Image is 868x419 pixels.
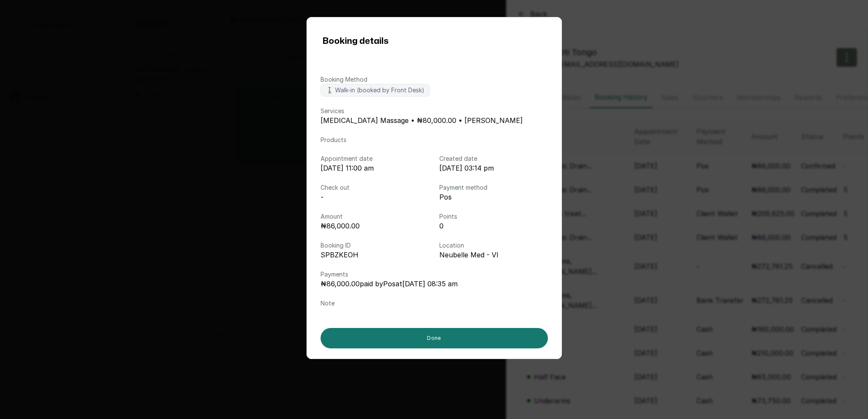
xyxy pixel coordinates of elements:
p: Location [439,241,548,250]
h1: Booking details [322,34,388,48]
p: ₦86,000.00 paid by Pos at [DATE] 08:35 am [321,279,548,289]
p: Payment method [439,183,548,192]
p: Check out [321,183,429,192]
p: ₦86,000.00 [321,221,429,231]
label: 🚶 Walk-in (booked by Front Desk) [321,84,430,97]
p: Services [321,107,548,115]
p: Products [321,136,548,144]
p: Neubelle Med - VI [439,250,548,260]
p: Note [321,299,548,308]
p: [DATE] 03:14 pm [439,163,548,173]
p: Created date [439,154,548,163]
p: Points [439,212,548,221]
p: 0 [439,221,548,231]
p: [DATE] 11:00 am [321,163,429,173]
button: Done [321,328,548,348]
p: - [321,192,429,202]
p: Pos [439,192,548,202]
p: Amount [321,212,429,221]
p: [MEDICAL_DATA] Massage • ₦80,000.00 • [PERSON_NAME] [321,115,548,125]
p: Appointment date [321,154,429,163]
p: SPBZKEOH [321,250,429,260]
p: Booking Method [321,75,548,84]
p: Payments [321,270,548,279]
p: Booking ID [321,241,429,250]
